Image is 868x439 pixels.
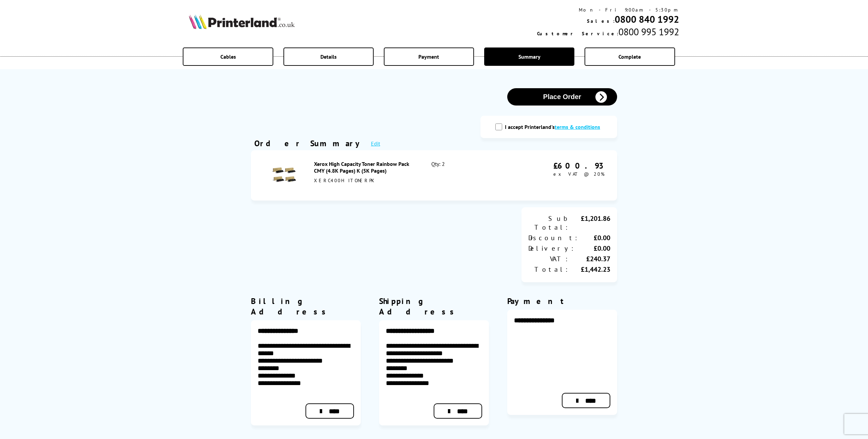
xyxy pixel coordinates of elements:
div: Payment [507,296,617,306]
div: Total: [528,265,569,274]
div: £0.00 [575,244,610,253]
span: ex VAT @ 20% [553,171,605,177]
div: Discount: [528,233,579,242]
a: Edit [371,140,380,147]
div: XERC400HITONERPK [314,177,416,184]
span: Details [320,53,337,60]
button: Place Order [507,88,617,106]
span: Summary [518,53,540,60]
div: Billing Address [251,296,361,317]
div: Qty: 2 [431,160,501,190]
a: 0800 840 1992 [615,13,679,25]
span: Cables [220,53,236,60]
div: Delivery: [528,244,575,253]
div: £240.37 [569,254,610,263]
div: £1,201.86 [569,214,610,232]
img: Printerland Logo [189,14,295,29]
div: Sub Total: [528,214,569,232]
img: Xerox High Capacity Toner Rainbow Pack CMY (4.8K Pages) K (5K Pages) [272,163,296,187]
span: Sales: [587,18,615,24]
label: I accept Printerland's [505,123,604,130]
div: Shipping Address [379,296,489,317]
span: 0800 995 1992 [618,25,679,38]
div: VAT: [528,254,569,263]
span: Payment [418,53,439,60]
div: £1,442.23 [569,265,610,274]
div: £600.93 [553,160,607,171]
span: Complete [618,53,641,60]
div: Xerox High Capacity Toner Rainbow Pack CMY (4.8K Pages) K (5K Pages) [314,160,416,174]
div: Order Summary [254,138,364,149]
div: Mon - Fri 9:00am - 5:30pm [537,7,679,13]
div: £0.00 [579,233,610,242]
a: modal_tc [555,123,600,130]
span: Customer Service: [537,31,618,37]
